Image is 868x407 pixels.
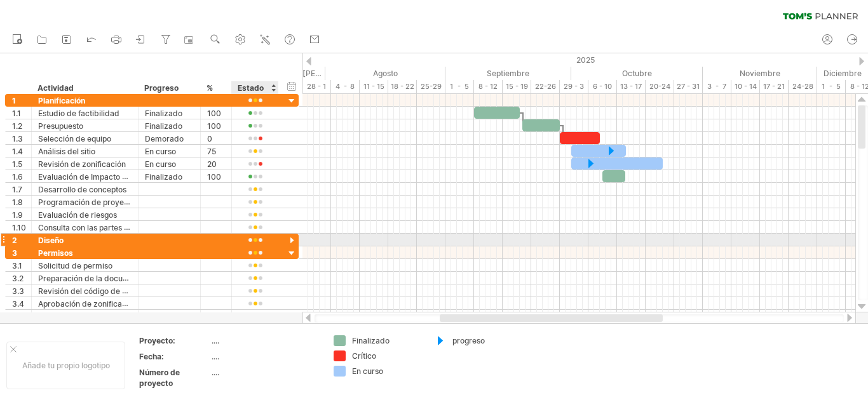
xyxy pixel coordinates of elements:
[302,69,366,78] font: [PERSON_NAME]
[38,312,118,321] font: Permisos ambientales
[12,197,23,207] font: 1.8
[352,366,383,376] font: En curso
[649,82,670,91] font: 20-24
[740,69,780,78] font: Noviembre
[12,134,23,143] font: 1.3
[478,82,498,91] font: 8 - 12
[307,82,326,91] font: 28 - 1
[792,82,813,91] font: 24-28
[38,197,139,207] font: Programación de proyectos
[145,109,182,118] font: Finalizado
[38,121,83,131] font: Presupuesto
[38,298,137,309] font: Aprobación de zonificación
[38,109,119,118] font: Estudio de factibilidad
[12,299,24,309] font: 3.4
[535,82,556,91] font: 22-26
[564,82,584,91] font: 29 - 3
[452,336,485,345] font: progreso
[38,147,95,156] font: Análisis del sitio
[822,82,841,91] font: 1 - 5
[12,236,17,245] font: 2
[12,147,23,156] font: 1.4
[212,352,219,361] font: ....
[363,82,384,91] font: 11 - 15
[207,147,216,156] font: 75
[145,159,176,169] font: En curso
[12,159,22,169] font: 1.5
[391,82,414,91] font: 18 - 22
[12,172,23,182] font: 1.6
[38,286,169,296] font: Revisión del código de construcción
[207,109,221,118] font: 100
[445,67,571,80] div: Septiembre de 2025
[238,83,264,93] font: Estado
[450,82,469,91] font: 1 - 5
[622,69,652,78] font: Octubre
[38,222,166,232] font: Consulta con las partes interesadas
[12,96,16,105] font: 1
[207,83,213,93] font: %
[12,286,24,296] font: 3.3
[139,352,164,361] font: Fecha:
[38,171,159,182] font: Evaluación de Impacto Ambiental
[144,83,179,93] font: Progreso
[12,312,24,321] font: 3.5
[38,210,117,220] font: Evaluación de riesgos
[145,147,176,156] font: En curso
[325,67,445,80] div: Agosto de 2025
[22,361,110,370] font: Añade tu propio logotipo
[12,248,17,258] font: 3
[38,261,112,270] font: Solicitud de permiso
[677,82,700,91] font: 27 - 31
[207,134,212,143] font: 0
[571,67,703,80] div: Octubre de 2025
[487,69,529,78] font: Septiembre
[421,82,442,91] font: 25-29
[576,55,595,65] font: 2025
[139,368,180,388] font: Número de proyecto
[352,336,390,345] font: Finalizado
[145,134,184,143] font: Demorado
[145,172,182,182] font: Finalizado
[212,368,219,377] font: ....
[38,273,161,283] font: Preparación de la documentación
[506,82,528,91] font: 15 - 19
[207,121,221,131] font: 100
[763,82,785,91] font: 17 - 21
[12,210,23,220] font: 1.9
[620,82,642,91] font: 13 - 17
[12,261,22,270] font: 3.1
[12,109,21,118] font: 1.1
[145,121,182,131] font: Finalizado
[336,82,355,91] font: 4 - 8
[38,159,126,169] font: Revisión de zonificación
[12,274,24,283] font: 3.2
[38,134,111,143] font: Selección de equipo
[824,69,862,78] font: Diciembre
[37,83,74,93] font: Actividad
[12,185,22,194] font: 1.7
[38,96,85,105] font: Planificación
[38,236,64,245] font: Diseño
[352,351,376,361] font: Crítico
[735,82,757,91] font: 10 - 14
[703,67,817,80] div: Noviembre de 2025
[207,159,217,169] font: 20
[207,172,221,182] font: 100
[38,248,73,258] font: Permisos
[212,336,219,345] font: ....
[593,82,612,91] font: 6 - 10
[707,82,726,91] font: 3 - 7
[139,336,175,345] font: Proyecto:
[373,69,398,78] font: Agosto
[12,121,22,131] font: 1.2
[12,223,26,232] font: 1.10
[38,185,126,194] font: Desarrollo de conceptos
